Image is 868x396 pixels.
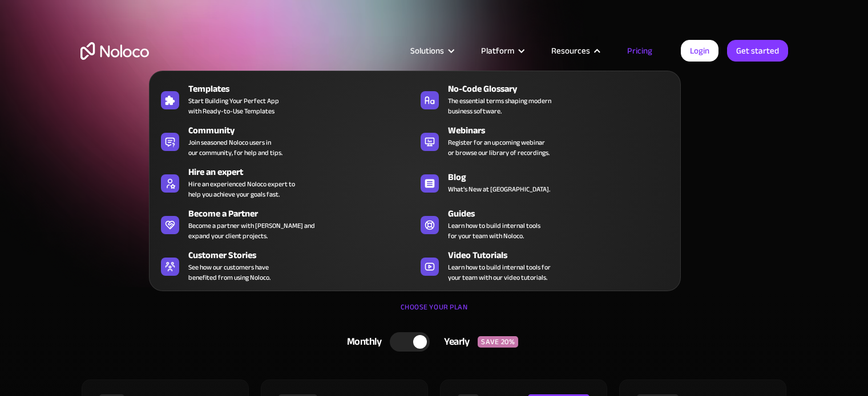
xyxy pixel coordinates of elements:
div: No-Code Glossary [448,82,680,96]
a: CommunityJoin seasoned Noloco users inour community, for help and tips. [155,121,415,160]
div: Monthly [333,333,390,350]
h2: Start for free. Upgrade to support your business at any stage. [80,177,788,194]
span: Learn how to build internal tools for your team with our video tutorials. [448,262,551,283]
a: BlogWhat's New at [GEOGRAPHIC_DATA]. [415,163,675,202]
span: Register for an upcoming webinar or browse our library of recordings. [448,137,550,158]
div: Webinars [448,124,680,137]
div: Resources [551,43,590,58]
div: Community [188,124,420,137]
a: GuidesLearn how to build internal toolsfor your team with Noloco. [415,205,675,243]
a: Get started [727,40,788,62]
span: The essential terms shaping modern business software. [448,96,551,116]
div: Solutions [396,43,467,58]
div: Video Tutorials [448,248,680,262]
div: Solutions [410,43,444,58]
a: WebinarsRegister for an upcoming webinaror browse our library of recordings. [415,121,675,160]
nav: Resources [149,55,681,291]
span: Start Building Your Perfect App with Ready-to-Use Templates [188,96,279,116]
h1: Flexible Pricing Designed for Business [80,97,788,165]
a: TemplatesStart Building Your Perfect Appwith Ready-to-Use Templates [155,80,415,119]
a: Hire an expertHire an experienced Noloco expert tohelp you achieve your goals fast. [155,163,415,202]
div: Guides [448,207,680,221]
div: Become a partner with [PERSON_NAME] and expand your client projects. [188,221,315,241]
div: Templates [188,82,420,96]
a: Video TutorialsLearn how to build internal tools foryour team with our video tutorials. [415,246,675,285]
div: Resources [537,43,613,58]
div: Yearly [430,333,478,350]
a: No-Code GlossaryThe essential terms shaping modernbusiness software. [415,80,675,119]
div: Platform [481,43,514,58]
a: Login [681,40,718,62]
a: Customer StoriesSee how our customers havebenefited from using Noloco. [155,246,415,285]
div: Hire an expert [188,165,420,179]
span: See how our customers have benefited from using Noloco. [188,262,271,283]
a: Pricing [613,43,667,58]
div: Hire an experienced Noloco expert to help you achieve your goals fast. [188,179,295,199]
span: Join seasoned Noloco users in our community, for help and tips. [188,137,282,158]
a: home [80,42,149,60]
div: CHOOSE YOUR PLAN [80,299,788,327]
div: Customer Stories [188,248,420,262]
div: Become a Partner [188,207,420,221]
div: Blog [448,170,680,184]
div: SAVE 20% [478,336,518,348]
div: Platform [467,43,537,58]
span: Learn how to build internal tools for your team with Noloco. [448,221,540,241]
a: Become a PartnerBecome a partner with [PERSON_NAME] andexpand your client projects. [155,205,415,243]
span: What's New at [GEOGRAPHIC_DATA]. [448,184,550,194]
